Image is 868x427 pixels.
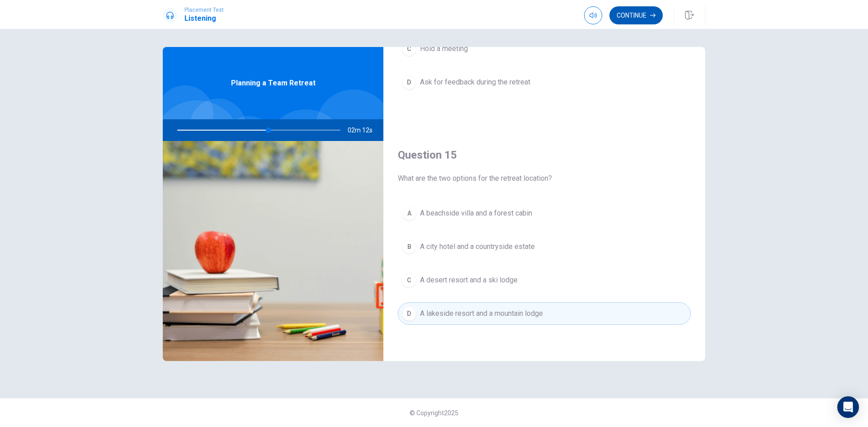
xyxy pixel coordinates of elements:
img: Planning a Team Retreat [163,141,383,361]
button: DAsk for feedback during the retreat [398,71,691,94]
span: Hold a meeting [420,43,468,54]
span: 02m 12s [348,119,380,141]
button: CA desert resort and a ski lodge [398,269,691,291]
button: Continue [609,6,663,24]
span: A beachside villa and a forest cabin [420,208,532,219]
button: AA beachside villa and a forest cabin [398,202,691,225]
span: A lakeside resort and a mountain lodge [420,308,543,319]
span: Planning a Team Retreat [231,78,316,89]
h4: Question 15 [398,148,691,162]
h1: Listening [184,13,224,24]
div: D [402,75,416,89]
div: A [402,206,416,221]
button: CHold a meeting [398,38,691,60]
span: © Copyright 2025 [410,409,458,417]
div: B [402,239,416,254]
button: BA city hotel and a countryside estate [398,235,691,258]
span: Placement Test [184,7,224,13]
div: Open Intercom Messenger [837,396,859,418]
span: What are the two options for the retreat location? [398,173,691,184]
span: Ask for feedback during the retreat [420,77,530,88]
div: C [402,42,416,56]
div: D [402,306,416,321]
span: A desert resort and a ski lodge [420,275,518,286]
button: DA lakeside resort and a mountain lodge [398,302,691,325]
span: A city hotel and a countryside estate [420,241,535,252]
div: C [402,273,416,287]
